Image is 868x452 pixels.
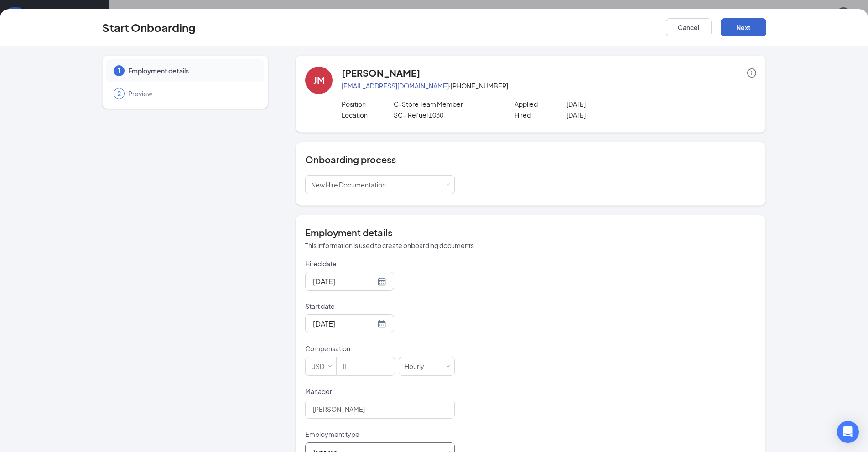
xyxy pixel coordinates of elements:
button: Cancel [666,18,712,36]
span: 2 [117,89,121,98]
input: Aug 26, 2025 [313,275,375,287]
span: info-circle [747,68,756,78]
div: Hourly [405,357,431,375]
p: Applied [515,99,567,109]
h4: [PERSON_NAME] [342,67,420,79]
p: Compensation [305,344,455,353]
p: Manager [305,387,455,396]
span: Employment details [128,66,255,75]
div: Open Intercom Messenger [837,421,859,443]
p: SC - Refuel 1030 [394,110,497,119]
h4: Employment details [305,226,756,239]
p: Hired date [305,259,455,268]
span: 1 [117,66,121,75]
p: C-Store Team Member [394,99,497,109]
div: USD [311,357,331,375]
p: This information is used to create onboarding documents. [305,241,756,250]
input: Manager name [305,400,455,419]
p: Position [342,99,394,109]
p: Employment type [305,430,455,439]
p: [DATE] [567,110,670,119]
p: [DATE] [567,99,670,109]
a: [EMAIL_ADDRESS][DOMAIN_NAME] [342,82,449,90]
span: New Hire Documentation [311,181,386,189]
input: Sep 1, 2025 [313,318,375,329]
p: Start date [305,301,455,311]
h4: Onboarding process [305,153,756,166]
h3: Start Onboarding [102,20,196,35]
p: · [PHONE_NUMBER] [342,81,756,90]
input: Amount [337,357,395,375]
button: Next [721,18,766,36]
div: JM [313,74,325,87]
p: Location [342,110,394,119]
p: Hired [515,110,567,119]
span: Preview [128,89,255,98]
div: [object Object] [311,176,392,194]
